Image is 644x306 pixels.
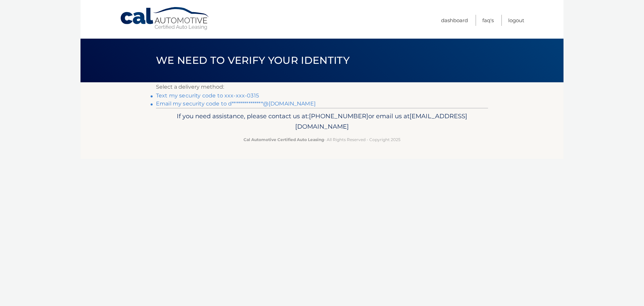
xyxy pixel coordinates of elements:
p: Select a delivery method: [156,82,488,92]
a: Logout [508,15,524,26]
p: - All Rights Reserved - Copyright 2025 [160,136,484,143]
a: Cal Automotive [120,7,210,31]
a: Dashboard [441,15,468,26]
a: FAQ's [482,15,494,26]
a: Text my security code to xxx-xxx-0315 [156,92,259,99]
p: If you need assistance, please contact us at: or email us at [160,111,484,132]
strong: Cal Automotive Certified Auto Leasing [244,137,324,142]
span: [PHONE_NUMBER] [309,112,368,120]
span: We need to verify your identity [156,54,350,67]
